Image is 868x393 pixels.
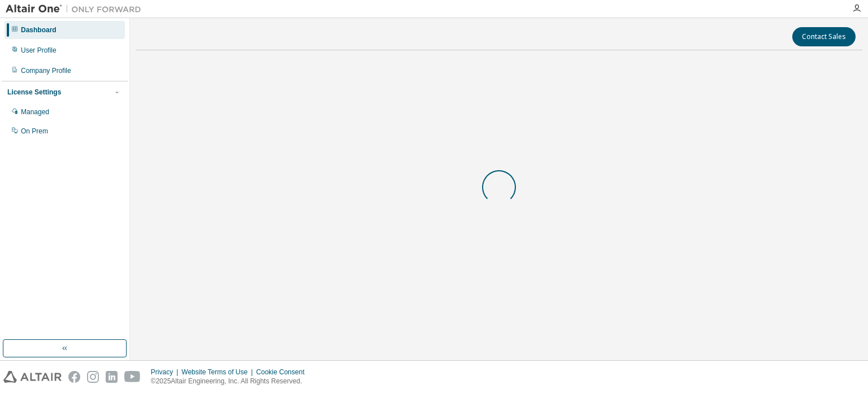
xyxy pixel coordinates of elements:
div: User Profile [21,46,57,55]
button: Contact Sales [792,27,856,46]
img: Altair One [6,3,147,15]
img: instagram.svg [87,371,99,383]
img: facebook.svg [68,371,80,383]
p: © 2025 Altair Engineering, Inc. All Rights Reserved. [151,377,311,386]
div: On Prem [21,127,48,136]
div: Privacy [151,368,181,377]
img: altair_logo.svg [3,371,62,383]
div: Dashboard [21,25,57,34]
div: Company Profile [21,66,71,75]
div: Website Terms of Use [181,368,256,377]
div: License Settings [7,88,61,97]
div: Cookie Consent [256,368,311,377]
img: linkedin.svg [106,371,118,383]
div: Managed [21,107,49,116]
img: youtube.svg [124,371,141,383]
